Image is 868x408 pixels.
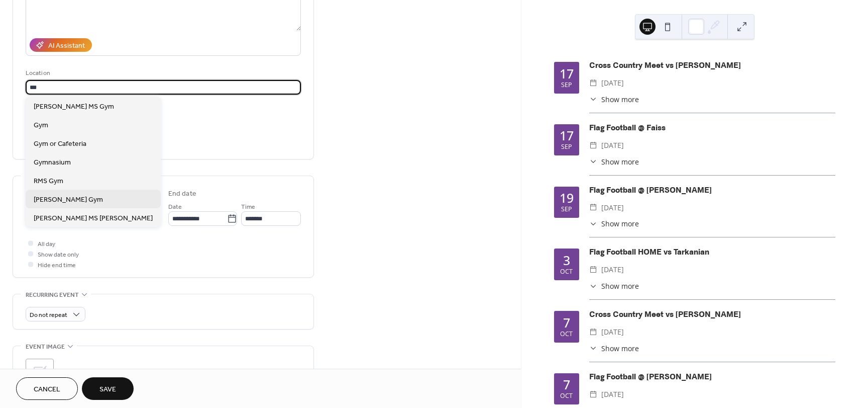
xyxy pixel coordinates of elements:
[589,247,835,259] div: Flag Football HOME vs Tarkanian
[34,120,48,131] span: Gym
[30,38,92,52] button: AI Assistant
[38,260,76,271] span: Hide end time
[34,157,71,168] span: Gymnasium
[589,156,597,167] div: ​
[561,82,572,89] div: Sep
[601,343,639,354] span: Show more
[589,264,597,276] div: ​
[589,218,597,229] div: ​
[601,264,624,276] span: [DATE]
[589,202,597,214] div: ​
[34,384,60,395] span: Cancel
[601,281,639,291] span: Show more
[601,202,624,214] span: [DATE]
[26,290,79,300] span: Recurring event
[589,343,597,354] div: ​
[589,94,597,105] div: ​
[563,254,570,267] div: 3
[601,94,639,105] span: Show more
[589,218,639,229] button: ​Show more
[34,102,114,112] span: [PERSON_NAME] MS Gym
[563,316,570,329] div: 7
[560,67,574,80] div: 17
[560,129,574,142] div: 17
[26,359,54,387] div: ;
[601,388,624,400] span: [DATE]
[589,77,597,89] div: ​
[601,139,624,151] span: [DATE]
[560,393,573,399] div: Oct
[38,250,79,260] span: Show date only
[38,239,55,250] span: All day
[589,343,639,354] button: ​Show more
[563,378,570,391] div: 7
[99,384,116,395] span: Save
[561,144,572,150] div: Sep
[589,388,597,400] div: ​
[589,156,639,167] button: ​Show more
[589,309,835,321] div: Cross Country Meet vs [PERSON_NAME]
[589,139,597,151] div: ​
[82,377,134,400] button: Save
[168,202,182,212] span: Date
[30,309,67,321] span: Do not repeat
[34,176,63,187] span: RMS Gym
[16,377,78,400] button: Cancel
[589,122,835,134] div: Flag Football @ Faiss
[589,185,835,197] div: Flag Football @ [PERSON_NAME]
[48,41,85,51] div: AI Assistant
[589,281,597,291] div: ​
[34,195,103,205] span: [PERSON_NAME] Gym
[34,213,153,224] span: [PERSON_NAME] MS [PERSON_NAME]
[561,206,572,213] div: Sep
[560,269,573,275] div: Oct
[589,94,639,105] button: ​Show more
[241,202,255,212] span: Time
[26,342,65,352] span: Event image
[168,189,196,199] div: End date
[601,326,624,338] span: [DATE]
[589,326,597,338] div: ​
[589,281,639,291] button: ​Show more
[26,68,299,78] div: Location
[601,218,639,229] span: Show more
[34,139,86,149] span: Gym or Cafeteria
[560,192,574,204] div: 19
[601,77,624,89] span: [DATE]
[589,371,835,383] div: Flag Football @ [PERSON_NAME]
[560,331,573,338] div: Oct
[589,60,835,72] div: Cross Country Meet vs [PERSON_NAME]
[601,156,639,167] span: Show more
